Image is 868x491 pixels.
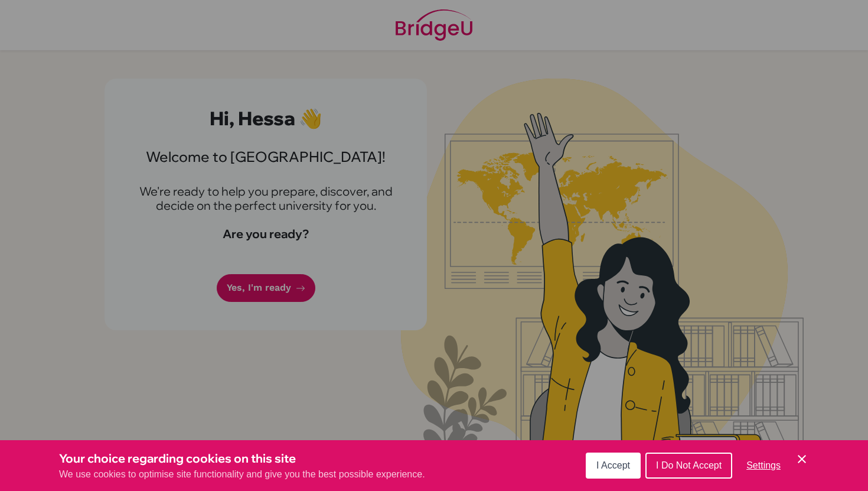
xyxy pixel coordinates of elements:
[656,460,722,470] span: I Do Not Accept
[586,453,641,479] button: I Accept
[645,453,732,479] button: I Do Not Accept
[746,460,781,470] span: Settings
[596,460,630,470] span: I Accept
[59,467,425,482] p: We use cookies to optimise site functionality and give you the best possible experience.
[59,450,425,467] h3: Your choice regarding cookies on this site
[737,454,790,477] button: Settings
[795,452,809,466] button: Save and close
